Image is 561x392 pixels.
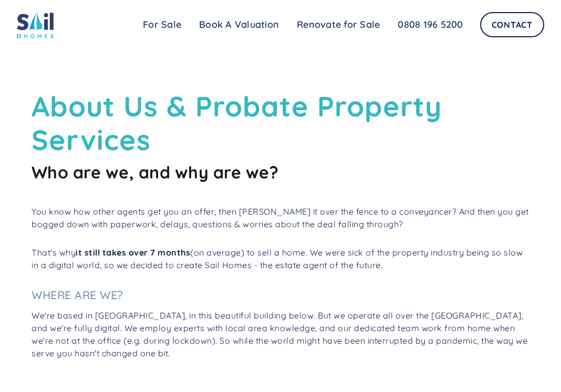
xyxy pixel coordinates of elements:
[32,205,529,230] p: You know how other agents get you an offer, then [PERSON_NAME] it over the fence to a conveyancer...
[32,162,529,183] h2: Who are we, and why are we?
[32,309,529,359] p: We're based in [GEOGRAPHIC_DATA], in this beautiful building below. But we operate all over the [...
[76,247,190,258] strong: it still takes over 7 months
[480,12,544,37] a: Contact
[288,14,389,35] a: Renovate for Sale
[17,10,54,38] img: sail home logo colored
[134,14,190,35] a: For Sale
[32,246,529,271] p: That's why (on average) to sell a home. We were sick of the property industry being so slow in a ...
[389,14,472,35] a: 0808 196 5200
[32,288,529,302] h3: Where are we?
[190,14,288,35] a: Book A Valuation
[32,89,529,156] h1: About Us & Probate Property Services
